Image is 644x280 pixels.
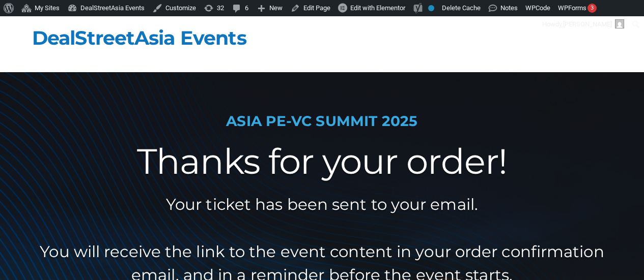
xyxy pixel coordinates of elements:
[32,26,246,50] a: DealStreetAsia Events
[563,20,612,28] span: [PERSON_NAME]
[37,140,607,182] h2: Thanks for your order!
[350,4,405,12] span: Edit with Elementor
[587,4,597,13] div: 3
[37,113,607,130] h1: ASIA PE-VC Summit 2025
[539,16,628,33] a: Howdy,[PERSON_NAME]
[428,5,434,11] div: No index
